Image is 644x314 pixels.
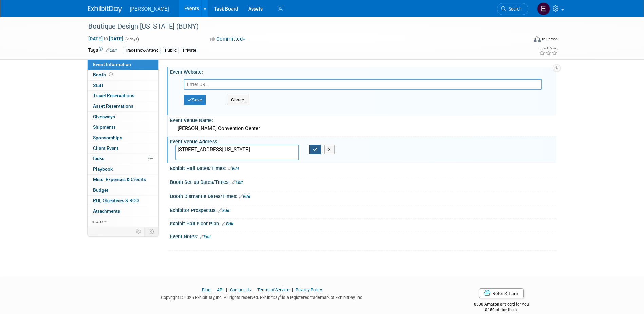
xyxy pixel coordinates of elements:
[222,222,233,226] a: Edit
[447,307,556,313] div: $150 off for them.
[170,115,556,124] div: Event Venue Name:
[170,137,556,145] div: Event Venue Address:
[175,123,551,134] div: [PERSON_NAME] Convention Center
[290,287,295,292] span: |
[93,93,134,98] span: Travel Reservations
[537,2,550,15] img: Emy Volk
[170,219,556,227] div: Exhibit Hall Floor Plan:
[228,166,239,171] a: Edit
[88,206,158,216] a: Attachments
[447,297,556,313] div: $500 Amazon gift card for you,
[88,59,158,70] a: Event Information
[108,72,114,77] span: Booth not reserved yet
[218,208,229,213] a: Edit
[92,156,104,161] span: Tasks
[163,47,179,54] div: Public
[88,216,158,227] a: more
[200,234,211,239] a: Edit
[144,227,158,236] td: Toggle Event Tabs
[230,287,251,292] a: Contact Us
[170,177,556,186] div: Booth Set-up Dates/Times:
[93,145,118,151] span: Client Event
[93,208,120,214] span: Attachments
[224,287,229,292] span: |
[88,81,158,91] a: Staff
[93,187,108,193] span: Budget
[217,287,223,292] a: API
[88,70,158,80] a: Booth
[88,6,122,13] img: ExhibitDay
[103,36,109,41] span: to
[93,83,103,88] span: Staff
[130,6,169,12] span: [PERSON_NAME]
[125,37,139,41] span: (2 days)
[133,227,145,236] td: Personalize Event Tab Strip
[92,219,103,224] span: more
[93,198,139,203] span: ROI, Objectives & ROO
[93,103,133,109] span: Asset Reservations
[479,288,524,298] a: Refer & Earn
[534,36,541,42] img: Format-Inperson.png
[88,143,158,154] a: Client Event
[324,145,335,154] button: X
[232,180,243,185] a: Edit
[88,122,158,133] a: Shipments
[539,47,557,50] div: Event Rating
[184,95,206,105] button: Save
[211,287,216,292] span: |
[170,205,556,214] div: Exhibitor Prospectus:
[184,79,542,90] input: Enter URL
[88,154,158,164] a: Tasks
[170,191,556,200] div: Booth Dismantle Dates/Times:
[506,6,522,12] span: Search
[93,135,122,140] span: Sponsorships
[88,36,124,42] span: [DATE] [DATE]
[93,124,116,130] span: Shipments
[88,293,437,301] div: Copyright © 2025 ExhibitDay, Inc. All rights reserved. ExhibitDay is a registered trademark of Ex...
[88,112,158,122] a: Giveaways
[257,287,289,292] a: Terms of Service
[88,196,158,206] a: ROI, Objectives & ROO
[252,287,256,292] span: |
[296,287,322,292] a: Privacy Policy
[93,166,113,172] span: Playbook
[123,47,161,54] div: Tradeshow-Attend
[227,95,249,105] button: Cancel
[202,287,210,292] a: Blog
[208,36,248,43] button: Committed
[88,175,158,185] a: Misc. Expenses & Credits
[93,177,146,182] span: Misc. Expenses & Credits
[93,114,115,119] span: Giveaways
[239,194,250,199] a: Edit
[488,35,558,46] div: Event Format
[170,163,556,172] div: Exhibit Hall Dates/Times:
[88,164,158,174] a: Playbook
[542,37,558,42] div: In-Person
[497,3,528,15] a: Search
[106,48,117,53] a: Edit
[280,294,282,298] sup: ®
[93,72,114,77] span: Booth
[88,91,158,101] a: Travel Reservations
[88,101,158,111] a: Asset Reservations
[88,133,158,143] a: Sponsorships
[88,185,158,195] a: Budget
[86,20,518,33] div: Boutique Design [US_STATE] (BDNY)
[170,231,556,240] div: Event Notes:
[170,67,556,75] div: Event Website:
[181,47,198,54] div: Private
[88,47,117,54] td: Tags
[93,62,131,67] span: Event Information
